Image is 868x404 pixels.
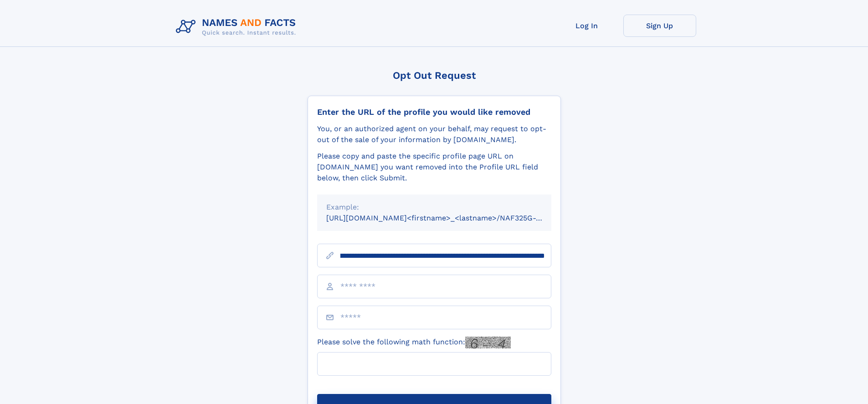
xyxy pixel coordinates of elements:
[308,70,561,81] div: Opt Out Request
[317,337,511,348] label: Please solve the following math function:
[550,15,623,37] a: Log In
[326,202,542,213] div: Example:
[623,15,696,37] a: Sign Up
[317,151,551,184] div: Please copy and paste the specific profile page URL on [DOMAIN_NAME] you want removed into the Pr...
[172,15,303,39] img: Logo Names and Facts
[317,123,551,145] div: You, or an authorized agent on your behalf, may request to opt-out of the sale of your informatio...
[317,107,551,117] div: Enter the URL of the profile you would like removed
[326,214,569,222] small: [URL][DOMAIN_NAME]<firstname>_<lastname>/NAF325G-xxxxxxxx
